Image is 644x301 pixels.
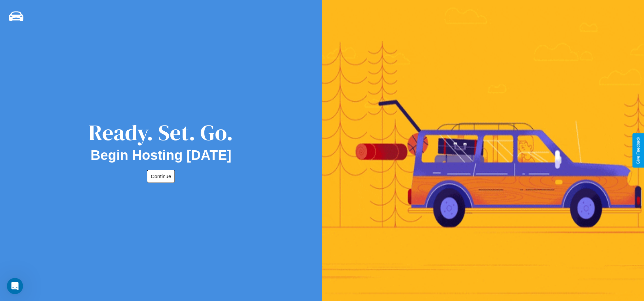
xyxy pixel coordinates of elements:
div: Ready. Set. Go. [89,117,233,148]
button: Continue [147,170,175,183]
div: Give Feedback [636,137,641,164]
iframe: Intercom live chat [7,278,23,294]
h2: Begin Hosting [DATE] [91,148,232,163]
